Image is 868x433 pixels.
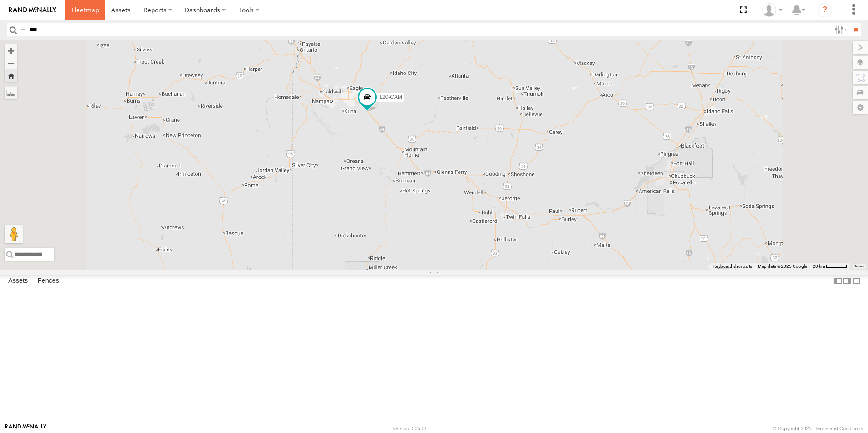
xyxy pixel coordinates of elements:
label: Hide Summary Table [852,275,861,288]
span: Map data ©2025 Google [758,264,807,269]
i: ? [818,3,832,17]
label: Search Filter Options [831,23,850,36]
button: Drag Pegman onto the map to open Street View [5,225,23,243]
label: Dock Summary Table to the Left [833,275,843,288]
div: Version: 305.01 [393,426,427,431]
button: Zoom Home [5,69,17,82]
label: Assets [4,275,32,287]
span: 120-CAM [379,94,402,100]
label: Measure [5,86,17,99]
button: Map Scale: 20 km per 44 pixels [810,263,850,270]
a: Terms and Conditions [815,426,863,431]
button: Keyboard shortcuts [713,263,752,270]
span: 20 km [813,264,825,269]
a: Visit our Website [5,424,47,433]
div: © Copyright 2025 - [773,426,863,431]
div: Keith Washburn [759,3,785,17]
label: Search Query [19,23,26,36]
a: Terms [854,265,864,268]
button: Zoom out [5,57,17,69]
label: Map Settings [853,101,868,114]
button: Zoom in [5,44,17,57]
img: rand-logo.svg [9,7,56,13]
label: Dock Summary Table to the Right [843,275,852,288]
label: Fences [33,275,64,287]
